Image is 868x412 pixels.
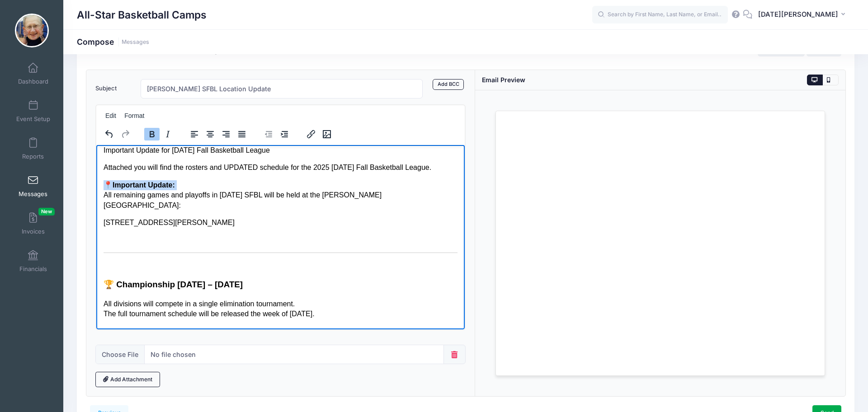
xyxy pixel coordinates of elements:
[160,128,175,140] button: Italic
[102,128,117,140] button: Undo
[91,79,136,98] label: Subject
[15,14,49,47] img: All-Star Basketball Camps
[319,128,335,140] button: Insert/edit image
[7,0,361,10] p: Important Update for [DATE] Fall Basketball League
[77,5,207,25] h1: All-Star Basketball Camps
[752,5,854,25] button: [DATE][PERSON_NAME]
[7,73,361,83] p: [STREET_ADDRESS][PERSON_NAME]
[12,245,55,277] a: Financials
[12,58,55,89] a: Dashboard
[16,115,50,123] span: Event Setup
[7,18,361,28] p: Attached you will find the rosters and UPDATED schedule for the 2025 [DATE] Fall Basketball League.
[12,95,55,127] a: Event Setup
[181,125,255,143] div: alignment
[122,39,149,46] a: Messages
[218,128,234,140] button: Align right
[234,128,250,140] button: Justify
[482,75,525,84] div: Email Preview
[105,112,116,119] span: Edit
[139,125,181,143] div: formatting
[96,145,465,329] iframe: Rich Text Area
[19,265,47,273] span: Financials
[255,125,298,143] div: indentation
[19,190,47,198] span: Messages
[18,78,48,85] span: Dashboard
[187,128,202,140] button: Align left
[298,125,340,143] div: image
[7,0,361,201] body: Rich Text Area. Press ALT-0 for help.
[118,128,133,140] button: Redo
[12,133,55,164] a: Reports
[22,228,45,235] span: Invoices
[7,134,361,145] h3: 🏆 Championship [DATE] – [DATE]
[203,128,218,140] button: Align center
[261,128,276,140] button: Decrease indent
[433,79,464,90] a: Add BCC
[12,208,55,239] a: InvoicesNew
[303,128,319,140] button: Insert/edit link
[144,128,160,140] button: Bold
[7,35,361,66] p: 📍 All remaining games and playoffs in [DATE] SFBL will be held at the [PERSON_NAME][GEOGRAPHIC_DA...
[12,170,55,202] a: Messages
[277,128,292,140] button: Increase indent
[16,36,79,44] strong: Important Update:
[592,6,728,24] input: Search by First Name, Last Name, or Email...
[77,37,149,47] h1: Compose
[95,372,160,387] a: Add Attachment
[7,154,361,174] p: All divisions will compete in a single elimination tournament. The full tournament schedule will ...
[96,125,139,143] div: history
[124,112,144,119] span: Format
[38,208,55,215] span: New
[758,9,838,19] span: [DATE][PERSON_NAME]
[141,79,423,98] input: Subject
[22,153,44,160] span: Reports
